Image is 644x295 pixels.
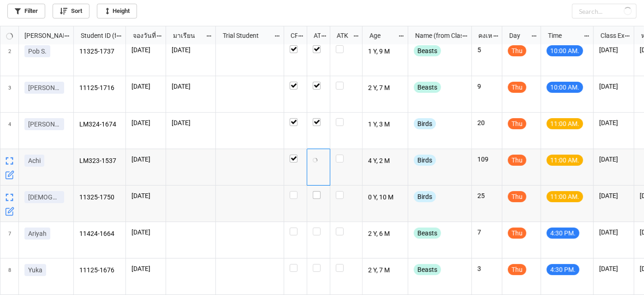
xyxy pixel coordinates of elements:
[508,191,526,202] div: Thu
[599,191,628,200] p: [DATE]
[79,45,120,58] p: 11325-1737
[414,264,441,275] div: Beasts
[79,191,120,204] p: 11325-1750
[547,264,579,275] div: 4:30 PM.
[410,30,462,41] div: Name (from Class)
[79,82,120,95] p: 11125-1716
[599,118,628,127] p: [DATE]
[547,118,583,129] div: 11:00 AM.
[547,82,583,93] div: 10:00 AM.
[599,82,628,91] p: [DATE]
[477,155,496,164] p: 109
[8,113,11,149] span: 4
[599,45,628,54] p: [DATE]
[477,228,496,237] p: 7
[477,82,496,91] p: 9
[131,191,160,200] p: [DATE]
[285,30,298,41] div: CF
[473,30,492,41] div: คงเหลือ (from Nick Name)
[368,82,403,95] p: 2 Y, 7 M
[547,155,583,166] div: 11:00 AM.
[217,30,274,41] div: Trial Student
[368,118,403,131] p: 1 Y, 3 M
[364,30,398,41] div: Age
[595,30,625,41] div: Class Expiration
[28,229,47,238] p: Ariyah
[131,264,160,273] p: [DATE]
[508,228,526,239] div: Thu
[368,155,403,168] p: 4 Y, 2 M
[368,191,403,204] p: 0 Y, 10 M
[308,30,321,41] div: ATT
[504,30,531,41] div: Day
[131,118,160,127] p: [DATE]
[414,191,436,202] div: Birds
[131,82,160,91] p: [DATE]
[0,26,74,45] div: grid
[79,155,120,168] p: LM323-1537
[28,83,60,92] p: [PERSON_NAME]
[79,228,120,241] p: 11424-1664
[477,191,496,200] p: 25
[414,228,441,239] div: Beasts
[331,30,352,41] div: ATK
[28,156,41,165] p: Achi
[75,30,116,41] div: Student ID (from [PERSON_NAME] Name)
[28,120,60,129] p: [PERSON_NAME]ปู
[131,155,160,164] p: [DATE]
[8,40,11,76] span: 2
[414,155,436,166] div: Birds
[414,82,441,93] div: Beasts
[19,30,64,41] div: [PERSON_NAME] Name
[368,228,403,241] p: 2 Y, 6 M
[167,30,206,41] div: มาเรียน
[79,118,120,131] p: LM324-1674
[8,222,11,258] span: 7
[8,259,11,295] span: 8
[414,118,436,129] div: Birds
[79,264,120,277] p: 11125-1676
[547,228,579,239] div: 4:30 PM.
[477,45,496,54] p: 5
[172,82,210,91] p: [DATE]
[547,45,583,56] div: 10:00 AM.
[368,264,403,277] p: 2 Y, 7 M
[599,264,628,273] p: [DATE]
[28,47,47,56] p: Pob S.
[477,264,496,273] p: 3
[599,155,628,164] p: [DATE]
[508,45,526,56] div: Thu
[131,228,160,237] p: [DATE]
[28,193,60,202] p: [DEMOGRAPHIC_DATA]
[368,45,403,58] p: 1 Y, 9 M
[8,76,11,112] span: 3
[543,30,584,41] div: Time
[508,264,526,275] div: Thu
[572,4,637,18] input: Search...
[53,4,89,18] a: Sort
[131,45,160,54] p: [DATE]
[172,45,210,54] p: [DATE]
[28,265,42,275] p: Yuka
[599,228,628,237] p: [DATE]
[547,191,583,202] div: 11:00 AM.
[508,118,526,129] div: Thu
[508,82,526,93] div: Thu
[127,30,156,41] div: จองวันที่
[7,4,45,18] a: Filter
[97,4,137,18] a: Height
[477,118,496,127] p: 20
[414,45,441,56] div: Beasts
[172,118,210,127] p: [DATE]
[508,155,526,166] div: Thu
